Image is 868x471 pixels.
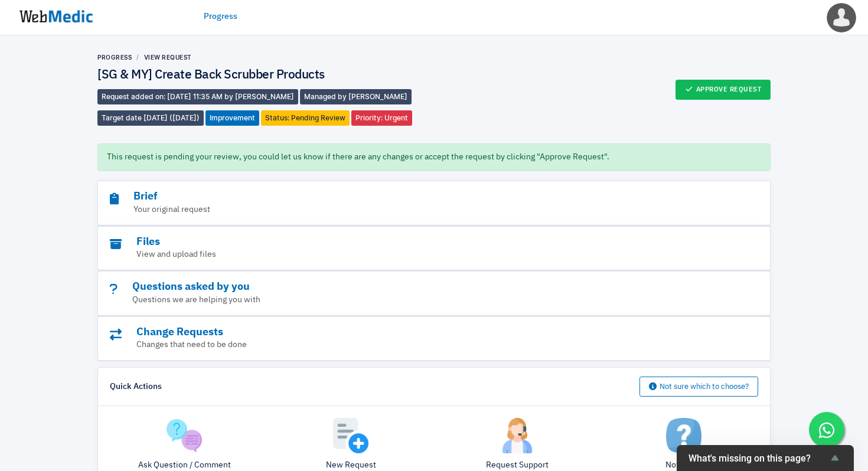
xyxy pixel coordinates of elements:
span: Improvement [205,110,259,126]
button: Approve Request [676,80,771,100]
img: question.png [167,418,202,453]
nav: breadcrumb [97,53,434,62]
a: View Request [144,54,192,61]
button: Show survey - What's missing on this page? [688,451,842,465]
img: support.png [500,418,535,453]
span: Target date [DATE] ([DATE]) [97,110,204,126]
button: Not sure which to choose? [639,377,758,397]
span: Priority: Urgent [351,110,412,126]
span: Managed by [PERSON_NAME] [300,89,412,104]
h6: Quick Actions [110,382,162,392]
div: This request is pending your review, you could let us know if there are any changes or accept the... [97,143,771,171]
p: Changes that need to be done [110,339,693,351]
span: Status: Pending Review [261,110,350,126]
h4: [SG & MY] Create Back Scrubber Products [97,68,434,83]
p: View and upload files [110,248,693,261]
p: Your original request [110,204,693,216]
img: add.png [333,418,368,453]
h3: Questions asked by you [110,280,693,294]
h3: Files [110,235,693,249]
h3: Brief [110,190,693,204]
span: What's missing on this page? [688,453,828,464]
h3: Change Requests [110,326,693,339]
img: not-sure.png [666,418,701,453]
a: Progress [97,54,132,61]
span: Request added on: [DATE] 11:35 AM by [PERSON_NAME] [97,89,298,104]
p: Questions we are helping you with [110,294,693,306]
a: Progress [204,11,237,23]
